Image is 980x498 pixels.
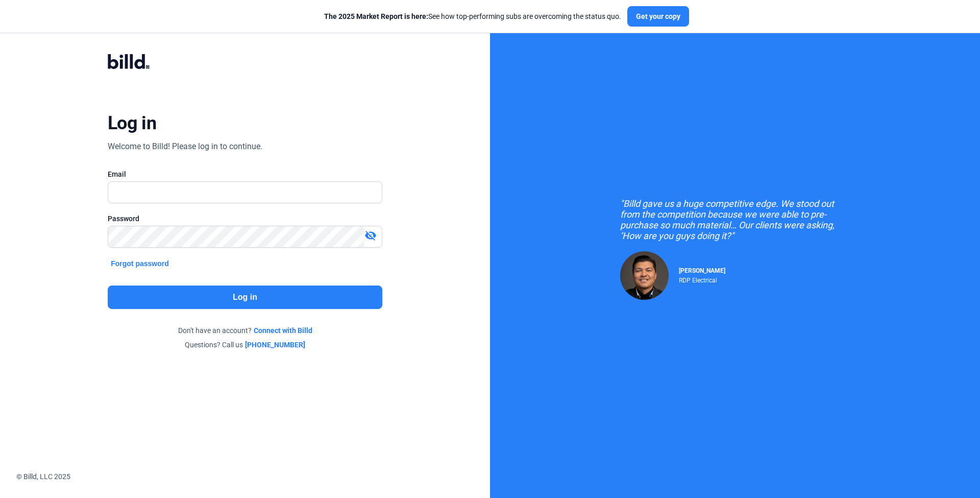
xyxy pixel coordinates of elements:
div: Don't have an account? [108,325,382,336]
a: [PHONE_NUMBER] [245,340,305,350]
div: Password [108,214,382,224]
button: Get your copy [627,6,689,27]
span: The 2025 Market Report is here: [324,12,428,20]
div: "Billd gave us a huge competitive edge. We stood out from the competition because we were able to... [620,198,850,241]
div: Email [108,169,382,179]
div: See how top-performing subs are overcoming the status quo. [324,11,621,21]
div: Questions? Call us [108,340,382,350]
button: Log in [108,286,382,309]
div: Welcome to Billd! Please log in to continue. [108,140,262,153]
mat-icon: visibility_off [364,229,377,242]
a: Connect with Billd [254,325,312,336]
div: RDP Electrical [679,274,725,284]
button: Forgot password [108,258,172,269]
img: Raul Pacheco [620,251,669,300]
span: [PERSON_NAME] [679,267,725,274]
div: Log in [108,112,156,134]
